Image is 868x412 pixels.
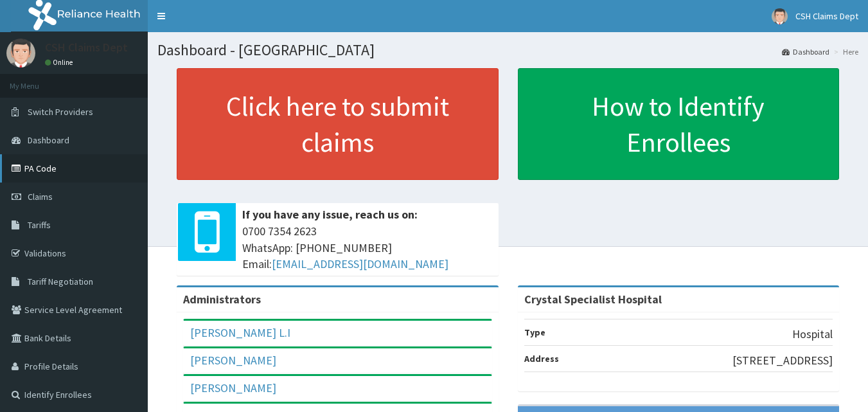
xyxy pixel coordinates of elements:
[782,46,829,57] a: Dashboard
[45,42,128,53] p: CSH Claims Dept
[45,58,76,67] a: Online
[242,207,418,222] b: If you have any issue, reach us on:
[518,68,840,180] a: How to Identify Enrollees
[732,352,833,369] p: [STREET_ADDRESS]
[28,219,51,231] span: Tariffs
[524,327,545,338] b: Type
[524,353,559,364] b: Address
[831,46,858,57] li: Here
[524,292,662,307] strong: Crystal Specialist Hospital
[183,292,261,307] b: Administrators
[795,10,858,22] span: CSH Claims Dept
[28,276,93,287] span: Tariff Negotiation
[177,68,499,180] a: Click here to submit claims
[28,134,69,146] span: Dashboard
[772,8,788,24] img: User Image
[157,42,858,58] h1: Dashboard - [GEOGRAPHIC_DATA]
[190,353,276,368] a: [PERSON_NAME]
[6,39,35,67] img: User Image
[242,223,492,273] span: 0700 7354 2623 WhatsApp: [PHONE_NUMBER] Email:
[28,191,53,202] span: Claims
[28,106,93,118] span: Switch Providers
[792,326,833,343] p: Hospital
[190,381,276,395] a: [PERSON_NAME]
[272,256,448,271] a: [EMAIL_ADDRESS][DOMAIN_NAME]
[190,325,290,340] a: [PERSON_NAME] L.I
